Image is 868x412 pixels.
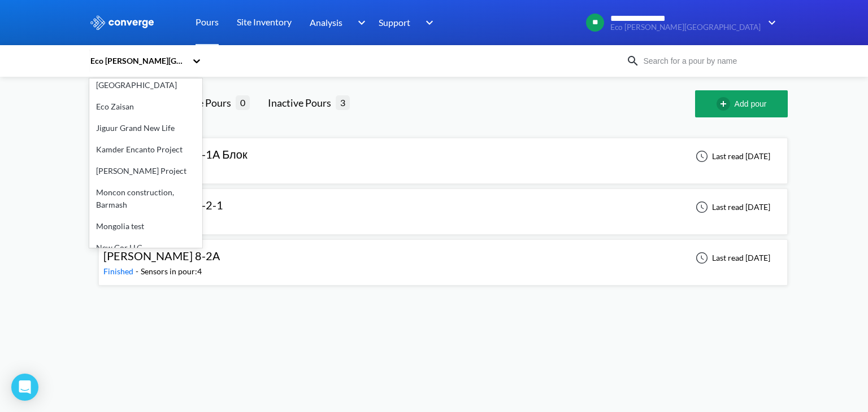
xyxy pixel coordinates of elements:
[350,16,368,29] img: downArrow.svg
[640,55,776,67] input: Search for a pour by name
[103,249,220,262] span: [PERSON_NAME] 8-2А
[11,374,38,401] div: Open Intercom Messenger
[98,252,788,262] a: [PERSON_NAME] 8-2АFinished-Sensors in pour:4Last read [DATE]
[89,139,202,160] div: Kamder Encanto Project
[175,95,236,111] div: Active Pours
[717,97,735,111] img: add-circle-outline.svg
[98,201,788,211] a: [PERSON_NAME] 8-2-1Finished-Sensors in pour:5Last read [DATE]
[89,96,202,117] div: Eco Zaisan
[89,182,202,216] div: Moncon construction, Barmash
[689,200,774,214] div: Last read [DATE]
[761,16,779,29] img: downArrow.svg
[379,15,410,29] span: Support
[626,54,640,68] img: icon-search.svg
[310,15,342,29] span: Analysis
[103,147,248,161] span: [PERSON_NAME] 8-1А Блок
[236,95,250,109] span: 0
[98,151,788,160] a: [PERSON_NAME] 8-1А БлокFinished-Sensors in pour:5Last read [DATE]
[336,95,350,109] span: 3
[89,15,155,30] img: logo_ewhite.svg
[610,23,761,32] span: Eco [PERSON_NAME][GEOGRAPHIC_DATA]
[136,266,141,276] span: -
[418,16,436,29] img: downArrow.svg
[689,150,774,163] div: Last read [DATE]
[695,90,788,117] button: Add pour
[103,266,136,276] span: Finished
[268,95,336,111] div: Inactive Pours
[89,216,202,237] div: Mongolia test
[689,251,774,265] div: Last read [DATE]
[89,117,202,139] div: Jiguur Grand New Life
[89,74,202,96] div: [GEOGRAPHIC_DATA]
[89,160,202,182] div: [PERSON_NAME] Project
[89,55,186,67] div: Eco [PERSON_NAME][GEOGRAPHIC_DATA]
[141,265,202,278] div: Sensors in pour: 4
[89,237,202,258] div: New Gor LLC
